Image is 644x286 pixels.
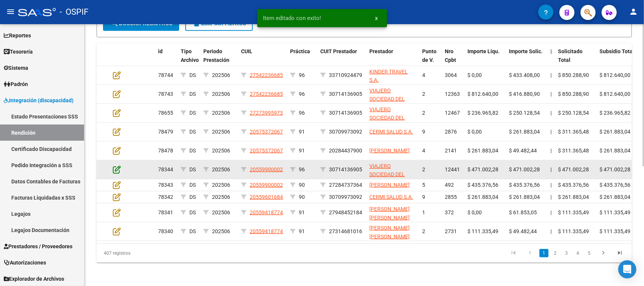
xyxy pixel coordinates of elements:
span: 202506 [212,110,230,116]
span: 1 [422,209,425,215]
span: 33710924479 [329,72,362,78]
span: [PERSON_NAME] [369,182,410,188]
span: 4 [422,148,425,154]
span: 27948452184 [329,209,362,215]
span: $ 311.365,48 [558,129,589,135]
span: 2 [422,228,425,234]
span: 91 [299,129,305,135]
span: DS [189,194,196,200]
li: page 3 [561,247,572,260]
li: page 4 [572,247,584,260]
span: 202506 [212,228,230,234]
span: 27273995973 [250,110,283,116]
datatable-header-cell: id [155,43,178,77]
span: Prestador [369,48,393,54]
span: VIAJERO SOCIEDAD DEL BUEN CAMINO S.A. [369,163,415,186]
div: 407 registros [97,244,202,263]
span: 27284737364 [329,182,362,188]
span: CERMI SALUD S.A. [369,129,413,135]
span: 96 [299,110,305,116]
span: VIAJERO SOCIEDAD DEL BUEN CAMINO S.A. [369,106,415,130]
li: page 1 [538,247,550,260]
span: 2 [422,110,425,116]
div: 78340 [158,227,175,236]
span: 202506 [212,182,230,188]
span: Importe Liqu. [467,48,500,54]
span: 27314681016 [329,228,362,234]
div: 78342 [158,193,175,201]
span: | [550,209,552,215]
span: VIAJERO SOCIEDAD DEL BUEN CAMINO S.A. [369,88,415,111]
span: | [550,228,552,234]
div: Open Intercom Messenger [618,260,636,278]
span: DS [189,148,196,154]
span: Reportes [4,31,31,40]
a: go to previous page [523,249,537,257]
span: $ 261.883,04 [599,148,630,154]
span: Explorador de Archivos [4,275,64,283]
span: $ 236.965,82 [467,110,498,116]
span: 20559418774 [250,209,283,215]
mat-icon: menu [6,7,15,16]
span: CUIL [241,48,252,54]
span: | [550,194,552,200]
span: 2876 [445,129,457,135]
datatable-header-cell: Periodo Prestación [200,43,238,77]
span: $ 0,00 [467,209,482,215]
span: DS [189,166,196,172]
button: x [369,11,384,25]
span: Punto de V. [422,48,437,63]
span: $ 236.965,82 [599,110,630,116]
datatable-header-cell: Nro Cpbt [442,43,464,77]
span: Tesorería [4,48,33,56]
span: id [158,48,163,54]
span: Práctica [290,48,310,54]
span: 372 [445,209,454,215]
span: x [375,15,378,22]
datatable-header-cell: Solicitado Total [555,43,596,77]
span: 20575372067 [250,148,283,154]
span: 30714136905 [329,166,362,172]
span: Sistema [4,64,28,72]
a: go to last page [613,249,627,257]
datatable-header-cell: Importe Liqu. [464,43,506,77]
a: 1 [539,249,549,257]
span: $ 250.128,54 [509,110,540,116]
span: $ 0,00 [467,129,482,135]
span: 30714136905 [329,110,362,116]
span: DS [189,72,196,78]
span: DS [189,209,196,215]
div: 78343 [158,181,175,189]
a: 5 [585,249,594,257]
span: 90 [299,194,305,200]
span: KINDER TRAVEL S.A. [369,69,408,83]
span: | [550,166,552,172]
span: 202506 [212,148,230,154]
span: $ 471.002,28 [467,166,498,172]
span: 91 [299,209,305,215]
span: Buscar registros [110,20,172,27]
span: 202506 [212,166,230,172]
span: DS [189,228,196,234]
a: 2 [551,249,560,257]
span: 20284437900 [329,148,362,154]
span: Periodo Prestación [203,48,229,63]
span: [PERSON_NAME] [369,148,410,154]
span: $ 261.883,04 [467,194,498,200]
span: DS [189,129,196,135]
span: $ 261.883,04 [558,194,589,200]
span: $ 250.128,54 [558,110,589,116]
span: $ 850.288,90 [558,72,589,78]
span: | [550,48,552,54]
span: $ 471.002,28 [509,166,540,172]
span: Prestadores / Proveedores [4,242,72,251]
span: 12467 [445,110,460,116]
span: 2141 [445,148,457,154]
div: 78655 [158,109,175,117]
datatable-header-cell: CUIT Prestador [317,43,366,77]
span: 5 [422,182,425,188]
span: 20559601684 [250,194,283,200]
span: 27542236685 [250,91,283,97]
span: 30709973092 [329,129,362,135]
span: DS [189,91,196,97]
